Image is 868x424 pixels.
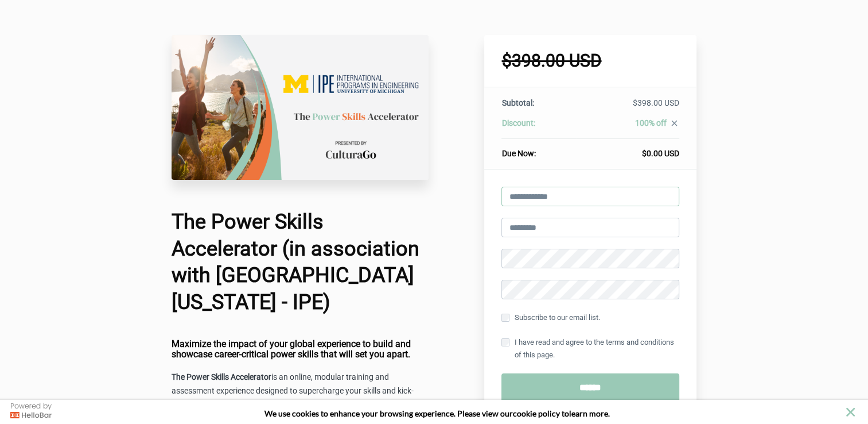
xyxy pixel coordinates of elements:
button: close [843,405,858,419]
h4: Maximize the impact of your global experience to build and showcase career-critical power skills ... [172,339,429,359]
span: $0.00 USD [642,149,679,158]
strong: The Power Skills Accelerator [172,372,271,381]
h1: $398.00 USD [501,52,679,70]
span: We use cookies to enhance your browsing experience. Please view our [264,408,513,418]
a: cookie policy [513,408,560,418]
h1: The Power Skills Accelerator (in association with [GEOGRAPHIC_DATA][US_STATE] - IPE) [172,209,429,316]
p: is an online, modular training and assessment experience designed to supercharge your skills and ... [172,371,429,412]
img: d416d46-d031-e-e5eb-e525b5ae3c0c_UMich_IPE_PSA_.png [172,35,429,180]
th: Discount: [501,117,576,139]
strong: to [562,408,569,418]
span: Subtotal: [501,98,534,107]
th: Due Now: [501,139,576,160]
span: learn more. [569,408,610,418]
a: close [667,118,679,131]
i: close [670,118,679,128]
input: Subscribe to our email list. [501,314,509,322]
label: Subscribe to our email list. [501,311,600,324]
span: 100% off [635,118,667,128]
input: I have read and agree to the terms and conditions of this page. [501,338,509,346]
label: I have read and agree to the terms and conditions of this page. [501,336,679,361]
td: $398.00 USD [577,97,679,117]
